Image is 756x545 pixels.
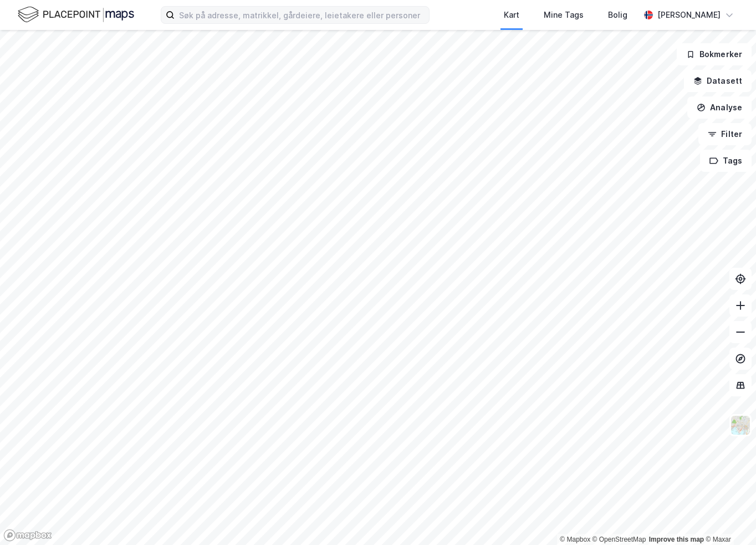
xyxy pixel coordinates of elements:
[649,536,704,543] a: Improve this map
[677,43,752,65] button: Bokmerker
[544,8,584,22] div: Mine Tags
[592,536,646,543] a: OpenStreetMap
[700,150,752,172] button: Tags
[698,123,752,145] button: Filter
[701,492,756,545] iframe: Chat Widget
[701,492,756,545] div: Kontrollprogram for chat
[504,8,519,22] div: Kart
[560,536,590,543] a: Mapbox
[3,529,52,542] a: Mapbox homepage
[684,70,752,92] button: Datasett
[18,5,134,24] img: logo.f888ab2527a4732fd821a326f86c7f29.svg
[730,415,751,436] img: Z
[608,8,627,22] div: Bolig
[687,96,752,119] button: Analyse
[657,8,721,22] div: [PERSON_NAME]
[175,7,429,23] input: Søk på adresse, matrikkel, gårdeiere, leietakere eller personer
